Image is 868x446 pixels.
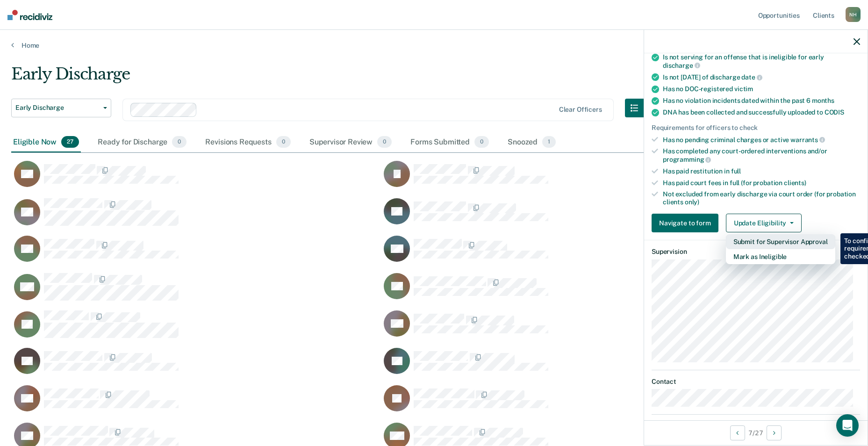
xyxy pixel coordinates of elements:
a: Home [11,41,857,50]
div: Has paid restitution in [663,167,860,175]
div: N H [846,7,861,22]
div: Supervisor Review [308,132,394,153]
div: CaseloadOpportunityCell-6895860 [11,385,381,422]
div: Is not serving for an offense that is ineligible for early [663,53,860,69]
div: Revisions Requests [203,132,292,153]
div: CaseloadOpportunityCell-6069795 [11,273,381,310]
span: only) [685,198,699,206]
div: CaseloadOpportunityCell-0029336 [381,273,751,310]
button: Submit for Supervisor Approval [726,234,835,249]
div: CaseloadOpportunityCell-6790942 [381,310,751,347]
div: Has no DOC-registered [663,85,860,93]
div: Has paid court fees in full (for probation [663,179,860,187]
span: 0 [172,136,187,148]
span: clients) [784,179,806,187]
span: Early Discharge [15,104,100,112]
span: programming [663,156,711,163]
button: Previous Opportunity [730,425,745,440]
span: discharge [663,62,700,69]
div: CaseloadOpportunityCell-6992864 [11,160,381,198]
div: Has no violation incidents dated within the past 6 [663,97,860,105]
div: Has completed any court-ordered interventions and/or [663,147,860,163]
div: CaseloadOpportunityCell-6581029 [11,235,381,273]
div: CaseloadOpportunityCell-6651523 [11,198,381,235]
span: full [731,167,741,175]
div: CaseloadOpportunityCell-6122327 [381,160,751,198]
button: Mark as Ineligible [726,249,835,264]
span: date [741,73,762,81]
div: Snoozed [506,132,558,153]
dt: Contact [652,378,860,386]
span: victim [734,85,753,93]
div: CaseloadOpportunityCell-6961554 [11,347,381,385]
div: Ready for Discharge [96,132,188,153]
div: CaseloadOpportunityCell-6677434 [381,385,751,422]
div: Has no pending criminal charges or active [663,136,860,144]
div: CaseloadOpportunityCell-6391131 [381,235,751,273]
dt: Supervision [652,248,860,256]
button: Update Eligibility [726,214,802,232]
button: Next Opportunity [767,425,782,440]
div: Requirements for officers to check [652,124,860,132]
span: 27 [61,136,79,148]
div: CaseloadOpportunityCell-6277890 [381,198,751,235]
span: months [812,97,834,104]
span: 0 [276,136,291,148]
span: CODIS [825,108,844,116]
div: Early Discharge [11,65,662,91]
div: Is not [DATE] of discharge [663,73,860,81]
img: Recidiviz [7,10,52,20]
span: 0 [377,136,392,148]
div: CaseloadOpportunityCell-1067819 [381,347,751,385]
div: Open Intercom Messenger [836,414,859,437]
button: Navigate to form [652,214,718,232]
span: 0 [474,136,489,148]
div: Eligible Now [11,132,81,153]
div: Forms Submitted [409,132,491,153]
div: CaseloadOpportunityCell-6854035 [11,310,381,347]
div: DNA has been collected and successfully uploaded to [663,108,860,116]
span: warrants [790,136,825,144]
div: Clear officers [559,106,602,114]
a: Navigate to form [652,214,722,232]
div: Not excluded from early discharge via court order (for probation clients [663,190,860,206]
div: 7 / 27 [644,420,868,445]
span: 1 [542,136,556,148]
